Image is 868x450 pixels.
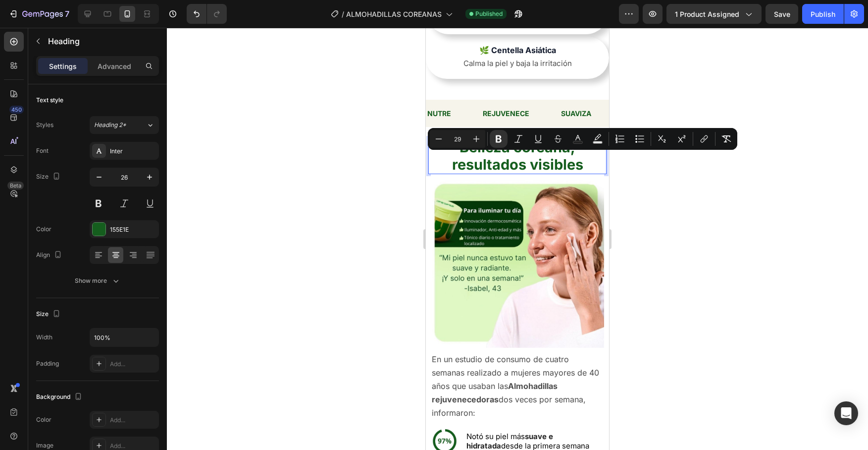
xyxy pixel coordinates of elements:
[666,4,762,24] button: 1 product assigned
[48,35,155,47] p: Heading
[36,225,51,234] div: Color
[9,106,24,114] div: 450
[41,404,127,422] strong: suave e hidratada
[98,61,131,71] p: Advanced
[811,9,835,19] div: Publish
[5,399,33,427] img: gempages_498295860161938568-6946b24e-c2f9-485b-a853-03d542f67536.png
[7,182,24,190] div: Beta
[766,4,798,24] button: Save
[94,121,126,129] span: Heading 2*
[36,415,51,424] div: Color
[36,359,59,368] div: Padding
[110,416,156,425] div: Add...
[342,9,344,19] span: /
[110,147,156,156] div: Inter
[36,272,159,290] button: Show more
[675,9,739,19] span: 1 product assigned
[110,225,156,234] div: 155E1E
[802,4,844,24] button: Publish
[475,9,503,18] span: Published
[36,96,63,105] div: Text style
[90,328,158,346] input: Auto
[41,404,99,413] span: Notó su piel más
[774,10,790,18] span: Save
[36,170,62,184] div: Size
[834,401,858,425] div: Open Intercom Messenger
[426,28,609,450] iframe: Design area
[346,9,442,19] span: ALMOHADILLAS COREANAS
[36,441,53,450] div: Image
[36,146,49,155] div: Font
[110,360,156,369] div: Add...
[36,249,64,262] div: Align
[65,8,69,20] p: 7
[90,116,159,134] button: Heading 2*
[187,4,227,24] div: Undo/Redo
[428,128,737,150] div: Editor contextual toolbar
[49,61,77,71] p: Settings
[36,121,53,129] div: Styles
[36,333,52,342] div: Width
[75,276,121,286] div: Show more
[4,4,74,24] button: 7
[36,308,62,321] div: Size
[75,413,163,423] span: desde la primera semana
[36,390,84,404] div: Background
